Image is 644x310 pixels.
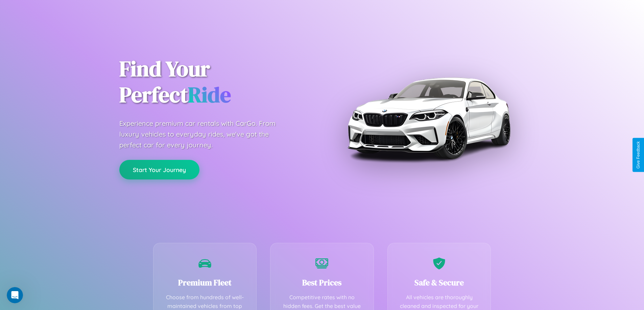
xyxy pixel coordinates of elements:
span: Ride [188,80,231,109]
h1: Find Your Perfect [119,56,312,108]
div: Give Feedback [636,141,641,169]
h3: Safe & Secure [398,277,481,288]
iframe: Intercom live chat [7,287,23,303]
img: Premium BMW car rental vehicle [344,34,513,202]
h3: Best Prices [281,277,363,288]
p: Experience premium car rentals with CarGo. From luxury vehicles to everyday rides, we've got the ... [119,118,288,150]
button: Start Your Journey [119,160,199,179]
h3: Premium Fleet [164,277,246,288]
